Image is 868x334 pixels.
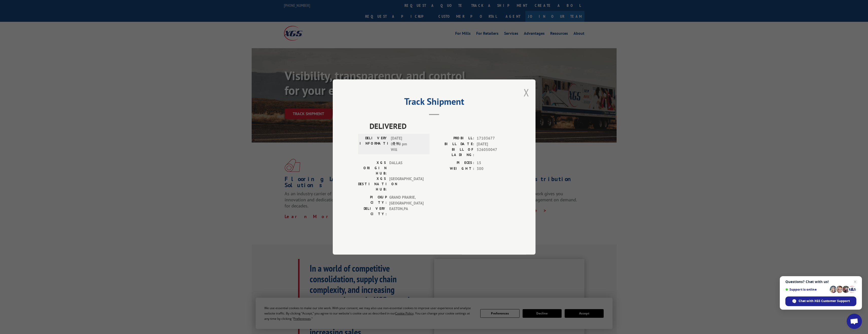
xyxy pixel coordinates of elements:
[358,176,387,192] label: XGS DESTINATION HUB:
[785,296,856,306] span: Chat with XGS Customer Support
[434,135,474,141] label: PROBILL:
[785,280,856,284] span: Questions? Chat with us!
[358,160,387,176] label: XGS ORIGIN HUB:
[370,120,510,132] span: DELIVERED
[434,147,474,157] label: BILL OF LADING:
[477,135,510,141] span: 17103677
[477,147,510,157] span: 526050047
[477,166,510,172] span: 300
[360,135,388,153] label: DELIVERY INFORMATION:
[847,314,862,329] a: Open chat
[358,195,387,206] label: PICKUP CITY:
[389,160,423,176] span: DALLAS
[477,160,510,166] span: 15
[434,141,474,147] label: BILL DATE:
[434,160,474,166] label: PIECES:
[389,206,423,217] span: EASTON , PA
[389,176,423,192] span: [GEOGRAPHIC_DATA]
[434,166,474,172] label: WEIGHT:
[477,141,510,147] span: [DATE]
[391,135,425,153] span: [DATE] 01:40 pm Will
[524,86,529,99] button: Close modal
[389,195,423,206] span: GRAND PRAIRIE , [GEOGRAPHIC_DATA]
[358,98,510,108] h2: Track Shipment
[799,299,850,303] span: Chat with XGS Customer Support
[785,288,828,291] span: Support is online
[358,206,387,217] label: DELIVERY CITY:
